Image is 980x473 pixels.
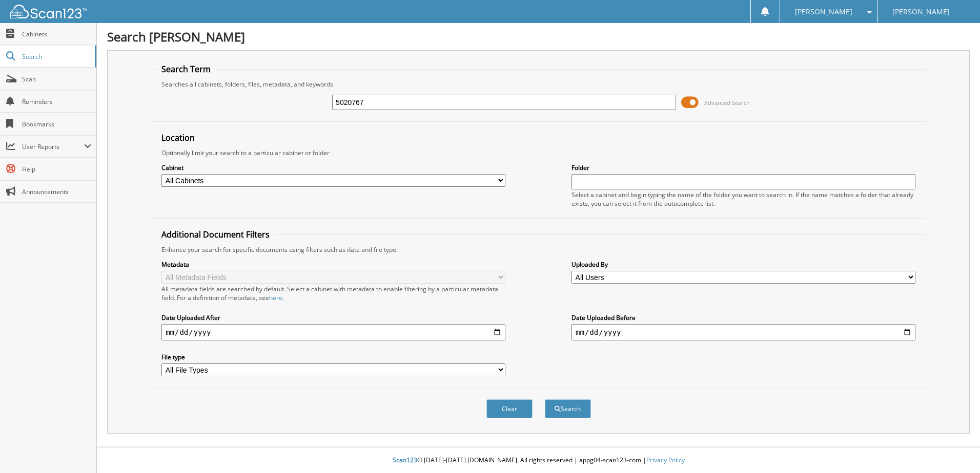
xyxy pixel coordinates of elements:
img: scan123-logo-white.svg [10,5,87,18]
iframe: Chat Widget [929,424,980,473]
span: [PERSON_NAME] [892,9,950,15]
label: Date Uploaded Before [571,313,915,322]
button: Clear [486,399,533,418]
span: Help [22,165,91,174]
a: Privacy Policy [646,456,685,464]
button: Search [545,399,591,418]
legend: Search Term [156,63,216,75]
h1: Search [PERSON_NAME] [107,28,970,45]
label: File type [161,353,505,361]
span: Search [22,52,90,61]
div: Optionally limit your search to a particular cabinet or folder [156,148,921,157]
span: [PERSON_NAME] [795,9,852,15]
legend: Additional Document Filters [156,229,275,240]
legend: Location [156,132,200,143]
input: end [571,324,915,340]
div: Select a cabinet and begin typing the name of the folder you want to search in. If the name match... [571,190,915,208]
label: Uploaded By [571,260,915,269]
span: Announcements [22,187,91,196]
label: Folder [571,163,915,172]
span: Reminders [22,97,91,106]
input: start [161,324,505,340]
span: Bookmarks [22,120,91,128]
span: Advanced Search [704,99,750,106]
label: Date Uploaded After [161,313,505,322]
label: Metadata [161,260,505,269]
span: Scan123 [393,456,417,464]
span: User Reports [22,142,84,151]
div: © [DATE]-[DATE] [DOMAIN_NAME]. All rights reserved | appg04-scan123-com | [97,448,980,473]
div: All metadata fields are searched by default. Select a cabinet with metadata to enable filtering b... [161,285,505,302]
a: here [269,293,282,302]
div: Enhance your search for specific documents using filters such as date and file type. [156,245,921,254]
span: Scan [22,75,91,83]
label: Cabinet [161,163,505,172]
span: Cabinets [22,30,91,38]
div: Searches all cabinets, folders, files, metadata, and keywords [156,80,921,89]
